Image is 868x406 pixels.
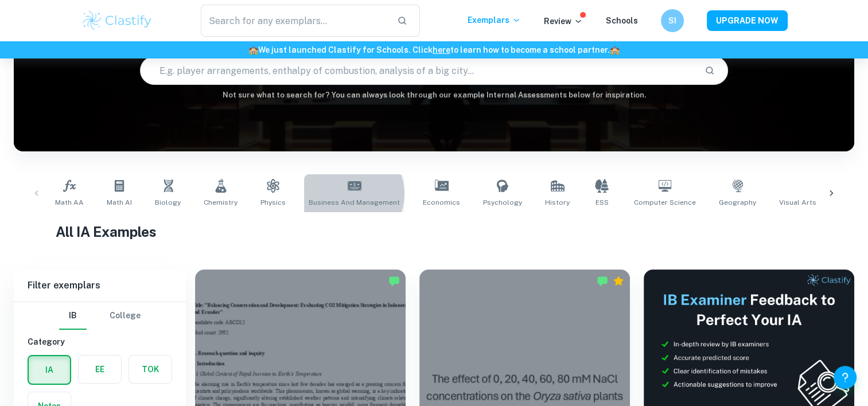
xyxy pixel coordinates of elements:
[59,302,87,330] button: IB
[55,197,84,208] span: Math AA
[834,366,857,389] button: Help and Feedback
[204,197,238,208] span: Chemistry
[707,10,788,31] button: UPGRADE NOW
[665,14,679,27] h6: SI
[634,197,696,208] span: Computer Science
[129,356,172,383] button: TOK
[59,302,141,330] div: Filter type choice
[545,197,570,208] span: History
[610,45,620,54] span: 🏫
[110,302,141,330] button: College
[260,197,286,208] span: Physics
[29,356,70,384] button: IA
[81,9,154,32] img: Clastify logo
[141,54,696,87] input: E.g. player arrangements, enthalpy of combustion, analysis of a big city...
[56,221,812,242] h1: All IA Examples
[700,61,719,80] button: Search
[433,45,450,54] a: here
[606,16,638,25] a: Schools
[597,275,608,287] img: Marked
[2,44,866,56] h6: We just launched Clastify for Schools. Click to learn how to become a school partner.
[14,89,854,101] h6: Not sure what to search for? You can always look through our example Internal Assessments below f...
[544,15,583,28] p: Review
[423,197,460,208] span: Economics
[28,335,172,348] h6: Category
[79,356,121,383] button: EE
[613,275,624,287] div: Premium
[661,9,684,32] button: SI
[107,197,132,208] span: Math AI
[468,14,521,26] p: Exemplars
[388,275,400,287] img: Marked
[309,197,400,208] span: Business and Management
[719,197,756,208] span: Geography
[483,197,522,208] span: Psychology
[14,270,186,302] h6: Filter exemplars
[248,45,258,54] span: 🏫
[201,5,388,37] input: Search for any exemplars...
[595,197,609,208] span: ESS
[155,197,181,208] span: Biology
